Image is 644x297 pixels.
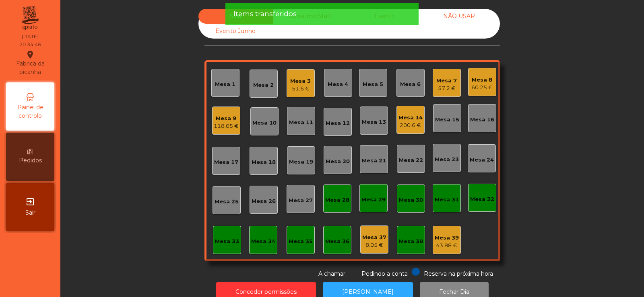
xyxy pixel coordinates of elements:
div: Mesa 36 [325,238,349,246]
div: Mesa 29 [361,196,386,204]
span: Painel de controlo [8,103,52,120]
div: Mesa 28 [325,196,349,204]
div: Mesa 35 [289,238,313,246]
div: Mesa 27 [289,197,313,205]
div: Mesa 12 [326,119,350,127]
div: Evento Junho [198,24,273,39]
div: Mesa 38 [399,238,423,246]
div: Mesa 32 [470,195,494,203]
div: 57.2 € [436,84,457,92]
div: 60.25 € [471,84,493,92]
div: Mesa 30 [399,196,423,204]
div: [DATE] [22,33,39,40]
div: Mesa 11 [289,119,313,127]
div: Mesa 20 [326,158,350,166]
div: Mesa 2 [253,81,274,89]
div: 20:34:46 [19,41,41,48]
span: Pedindo a conta [361,270,408,277]
div: Mesa 7 [436,77,457,85]
div: Mesa 26 [252,197,276,205]
div: Mesa 34 [251,238,275,246]
span: Sair [25,209,35,217]
img: qpiato [20,4,40,32]
div: Mesa 10 [252,119,277,127]
div: Mesa 3 [290,77,311,85]
div: Mesa 17 [214,158,238,166]
div: Mesa 19 [289,158,313,166]
div: 118.05 € [214,122,239,130]
div: Mesa 1 [215,80,235,88]
div: Fabrica da picanha [6,50,54,76]
div: Mesa 15 [435,116,459,124]
i: location_on [25,50,35,59]
span: A chamar [318,270,345,277]
i: exit_to_app [25,197,35,207]
div: Mesa 31 [435,196,459,204]
div: 51.6 € [290,85,311,93]
div: Mesa 21 [362,157,386,165]
div: Mesa 23 [435,156,459,164]
div: Mesa 24 [470,156,494,164]
div: Mesa 37 [362,234,386,242]
span: Reserva na próxima hora [424,270,493,277]
div: Mesa 39 [435,234,459,242]
div: NÃO USAR [422,9,496,24]
div: Mesa 5 [363,80,383,88]
div: Mesa 6 [400,80,421,88]
span: Items transferidos [233,9,297,19]
span: Pedidos [19,156,42,165]
div: 200.6 € [398,121,423,129]
div: Mesa 13 [362,118,386,126]
div: Mesa 9 [214,115,239,123]
div: Mesa 25 [215,198,239,206]
div: Mesa 18 [252,158,276,166]
div: Mesa 16 [470,116,494,124]
div: Mesa 22 [399,156,423,164]
div: 43.88 € [435,242,459,250]
div: Mesa 33 [215,238,239,246]
div: 8.05 € [362,241,386,249]
div: Mesa 14 [398,114,423,122]
div: Sala [198,9,273,24]
div: Mesa 4 [328,80,348,88]
div: Mesa 8 [471,76,493,84]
